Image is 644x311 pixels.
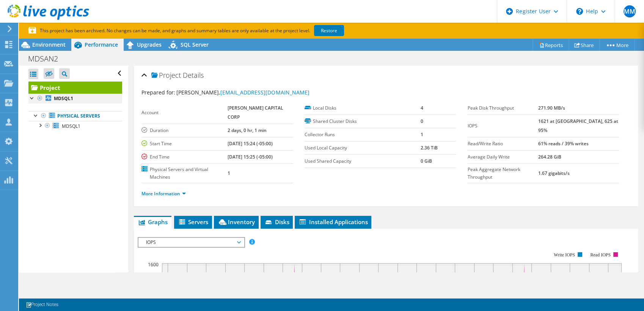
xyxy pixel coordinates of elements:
p: This project has been archived. No changes can be made, and graphs and summary tables are only av... [28,27,400,35]
span: Inventory [218,218,255,226]
label: Peak Aggregate Network Throughput [467,166,538,181]
label: Duration [141,127,228,134]
b: 61% reads / 39% writes [538,140,588,147]
b: 264.28 GiB [538,154,561,160]
label: End Time [141,153,228,161]
span: Upgrades [137,41,162,48]
b: 1.67 gigabits/s [538,170,569,176]
b: MDSQL1 [54,95,73,102]
label: Shared Cluster Disks [305,118,421,125]
label: Local Disks [305,104,421,112]
a: [EMAIL_ADDRESS][DOMAIN_NAME] [220,89,309,96]
label: Used Shared Capacity [305,157,421,165]
b: [PERSON_NAME] CAPITAL CORP [228,105,283,120]
label: Collector Runs [305,131,421,138]
span: Performance [85,41,118,48]
b: 0 GiB [421,158,432,164]
label: Account [141,109,228,116]
span: Disks [264,218,289,226]
label: IOPS [467,122,538,130]
a: Project Notes [20,300,64,309]
b: 2.36 TiB [421,145,438,151]
b: 1 [228,170,230,176]
span: Environment [32,41,66,48]
b: 1621 at [GEOGRAPHIC_DATA], 625 at 95% [538,118,618,134]
a: MDSQL1 [28,121,122,131]
b: [DATE] 15:25 (-05:00) [228,154,273,160]
b: 4 [421,105,423,111]
svg: \n [576,8,583,15]
span: Servers [178,218,208,226]
a: MDSQL1 [28,94,122,104]
span: MDSQL1 [62,123,80,129]
b: 0 [421,118,423,124]
label: Average Daily Write [467,153,538,161]
a: Restore [314,25,344,36]
b: [DATE] 15:24 (-05:00) [228,140,273,147]
a: Physical Servers [28,111,122,121]
a: Share [569,39,600,51]
b: 271.90 MB/s [538,105,565,111]
span: [PERSON_NAME], [176,89,309,96]
text: 1600 [148,261,159,268]
text: Write IOPS [554,252,575,258]
label: Used Local Capacity [305,144,421,152]
a: More [599,39,635,51]
label: Peak Disk Throughput [467,104,538,112]
span: Details [183,71,204,80]
span: SQL Server [181,41,209,48]
span: Graphs [138,218,168,226]
text: Read IOPS [591,252,611,258]
span: IOPS [142,238,240,247]
label: Prepared for: [141,89,175,96]
h1: MDSAN2 [25,55,70,63]
label: Read/Write Ratio [467,140,538,148]
a: Project [28,82,122,94]
b: 1 [421,131,423,138]
a: More Information [141,190,186,197]
b: 2 days, 0 hr, 1 min [228,127,267,134]
span: Installed Applications [298,218,368,226]
label: Physical Servers and Virtual Machines [141,166,228,181]
label: Start Time [141,140,228,148]
span: MM [624,5,636,17]
span: Project [151,72,181,79]
a: Reports [532,39,569,51]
